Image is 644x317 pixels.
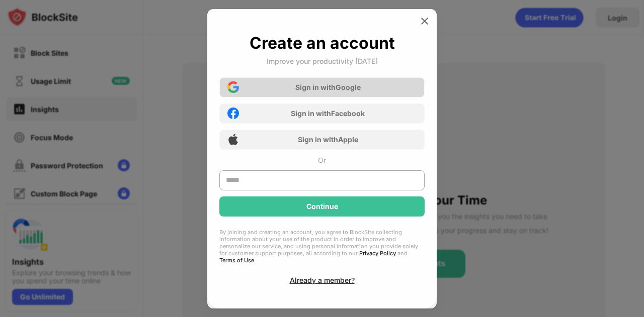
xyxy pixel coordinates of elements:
[267,57,378,65] div: Improve your productivity [DATE]
[219,229,425,264] div: By joining and creating an account, you agree to BlockSite collecting information about your use ...
[298,135,358,144] div: Sign in with Apple
[227,108,239,119] img: facebook-icon.png
[290,276,355,284] div: Already a member?
[227,81,239,93] img: google-icon.png
[318,156,326,164] div: Or
[295,83,361,91] div: Sign in with Google
[359,250,396,257] a: Privacy Policy
[291,109,365,118] div: Sign in with Facebook
[250,33,395,53] div: Create an account
[219,257,254,264] a: Terms of Use
[227,134,239,145] img: apple-icon.png
[306,202,338,210] div: Continue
